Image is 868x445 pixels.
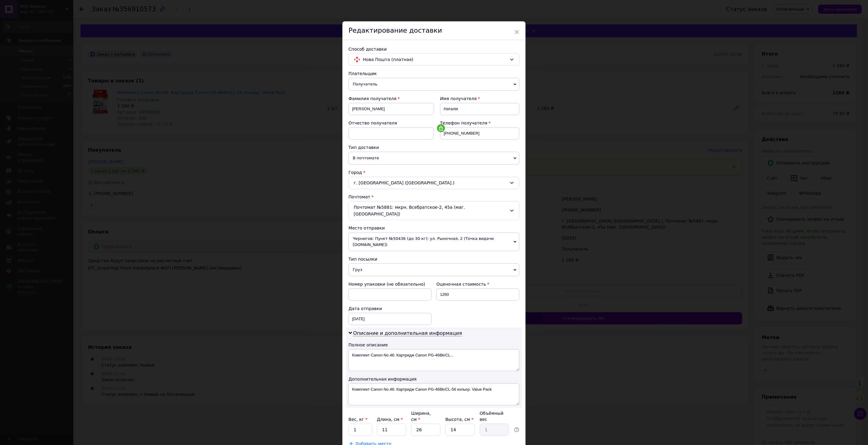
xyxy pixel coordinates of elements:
[440,127,519,139] input: +380
[349,263,519,276] span: Груз
[349,78,519,91] span: Получатель
[436,281,519,287] div: Оценочная стоимость
[377,417,403,422] label: Длина, см
[349,96,396,101] span: Фамилия получателя
[349,306,432,312] div: Дата отправки
[349,257,377,262] span: Тип посылки
[411,411,431,422] label: Ширина, см
[349,152,519,165] span: В почтомате
[349,226,385,230] span: Место отправки
[445,417,473,422] label: Высота, см
[349,121,397,125] span: Отчество получателя
[349,46,519,52] div: Способ доставки
[480,410,509,422] div: Объёмный вес
[349,201,519,220] div: Почтомат №5881: мкрн. Всебратское-2, 45а (маг. [GEOGRAPHIC_DATA])
[349,349,519,371] textarea: Комплект Canon No.46: Картридж Canon PG-46Bk/CL...
[514,27,519,37] span: ×
[342,21,526,40] div: Редактирование доставки
[349,281,432,287] div: Номер упаковки (не обязательно)
[349,342,519,348] div: Полное описание
[440,121,487,125] span: Телефон получателя
[440,96,477,101] span: Имя получателя
[349,232,519,251] span: Чернигов: Пункт №50436 (до 30 кг): ул. Рыночная, 2 (Точка видачи [DOMAIN_NAME])
[353,330,462,336] span: Описание и дополнительная информация
[349,383,519,405] textarea: Комплект Canon No.46: Картридж Canon PG-46Bk/CL-56 кольєр. Value Pack
[349,177,519,189] div: г. [GEOGRAPHIC_DATA] ([GEOGRAPHIC_DATA].)
[349,417,367,422] label: Вес, кг
[349,376,519,382] div: Дополнительная информация
[349,71,377,76] span: Плательщик
[349,194,519,200] div: Почтомат
[349,169,519,175] div: Город
[349,145,379,150] span: Тип доставки
[363,56,507,63] span: Нова Пошта (платная)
